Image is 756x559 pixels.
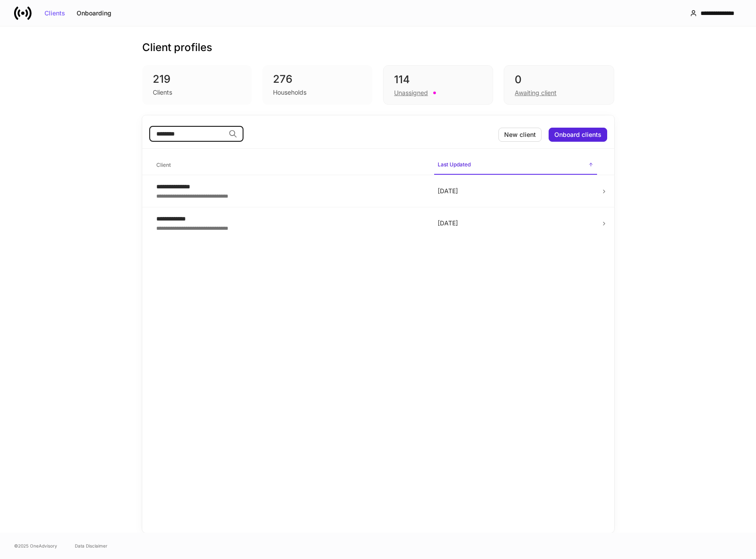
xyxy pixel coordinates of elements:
button: New client [498,128,542,142]
p: [DATE] [438,219,594,228]
h3: Client profiles [142,40,212,55]
span: Last Updated [434,156,597,175]
div: Onboarding [77,10,111,16]
div: New client [504,132,536,138]
div: 0 [515,73,603,87]
h6: Last Updated [438,160,471,169]
div: Unassigned [394,88,428,97]
button: Onboard clients [549,128,607,142]
div: 114Unassigned [383,65,493,105]
a: Data Disclaimer [75,542,107,549]
h6: Client [156,161,171,169]
div: 114 [394,73,482,87]
div: 276 [273,72,362,86]
div: Awaiting client [515,88,557,97]
div: Clients [153,88,172,97]
div: Clients [44,10,65,16]
div: 0Awaiting client [504,65,614,105]
span: Client [153,156,427,174]
button: Clients [39,6,71,20]
div: 219 [153,72,242,86]
div: Households [273,88,306,97]
button: Onboarding [71,6,117,20]
span: © 2025 OneAdvisory [14,542,57,549]
div: Onboard clients [554,132,601,138]
p: [DATE] [438,187,594,195]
